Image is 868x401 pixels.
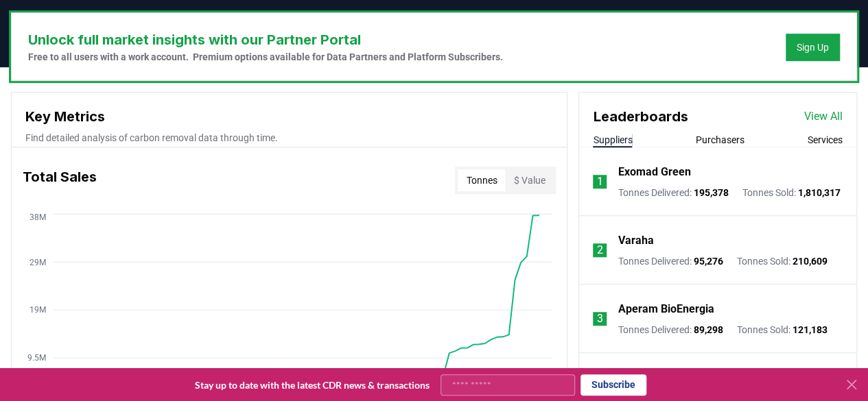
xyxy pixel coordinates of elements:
[618,232,653,249] a: Varaha
[693,256,723,267] span: 95,276
[28,29,503,50] h3: Unlock full market insights with our Partner Portal
[792,324,827,335] span: 121,183
[742,186,840,199] p: Tonnes Sold :
[693,187,728,198] span: 195,378
[458,169,505,191] button: Tonnes
[804,108,843,125] a: View All
[693,324,723,335] span: 89,298
[28,50,503,64] p: Free to all users with a work account. Premium options available for Data Partners and Platform S...
[618,164,690,180] a: Exomad Green
[25,131,553,145] p: Find detailed analysis of carbon removal data through time.
[797,40,829,54] a: Sign Up
[30,305,46,315] tspan: 19M
[593,106,688,127] h3: Leaderboards
[593,133,632,147] button: Suppliers
[618,323,723,337] p: Tonnes Delivered :
[736,323,827,337] p: Tonnes Sold :
[23,167,97,194] h3: Total Sales
[27,353,46,363] tspan: 9.5M
[797,187,840,198] span: 1,810,317
[618,186,728,199] p: Tonnes Delivered :
[618,254,723,268] p: Tonnes Delivered :
[736,254,827,268] p: Tonnes Sold :
[597,173,603,190] p: 1
[618,301,714,317] a: Aperam BioEnergia
[30,257,46,267] tspan: 29M
[696,133,744,147] button: Purchasers
[25,106,553,127] h3: Key Metrics
[786,34,840,61] button: Sign Up
[597,311,603,327] p: 3
[808,133,843,147] button: Services
[505,169,553,191] button: $ Value
[792,256,827,267] span: 210,609
[597,242,603,258] p: 2
[30,212,46,221] tspan: 38M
